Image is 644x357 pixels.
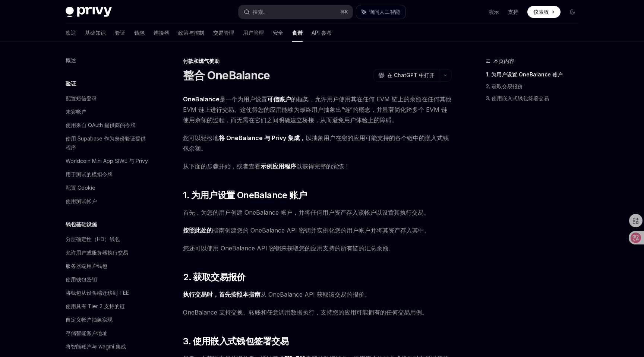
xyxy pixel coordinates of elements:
[219,134,306,142] a: 将 OneBalance 与 Privy 集成，
[66,24,76,42] a: 欢迎
[183,209,430,216] font: 首先，为您的用户创建 OneBalance 帐户，并将任何用户资产存入该帐户以设置其执行交易。
[486,92,584,104] a: 3. 使用嵌入式钱包签署交易
[489,8,499,16] a: 演示
[66,236,120,242] font: 分层确定性（HD）钱包
[183,134,219,142] font: 您可以轻松地
[486,95,549,101] font: 3. 使用嵌入式钱包签署交易
[66,7,112,17] img: 深色标志
[489,9,499,15] font: 演示
[60,286,155,300] a: 将钱包从设备端迁移到 TEE
[66,290,129,296] font: 将钱包从设备端迁移到 TEE
[66,263,107,269] font: 服务器端用户钱包
[527,6,561,18] a: 仪表板
[253,9,266,15] font: 搜索...
[66,158,148,164] font: Worldcoin Mini App SIWE 与 Privy
[60,92,155,105] a: 配置短信登录
[66,108,86,115] font: 来宾帐户
[60,105,155,119] a: 来宾帐户
[213,24,234,42] a: 交易管理
[239,5,353,19] button: 搜索...⌘K
[486,69,584,80] a: 1. 为用户设置 OneBalance 账户
[369,9,400,15] font: 询问人工智能
[66,330,107,336] font: 存储智能账户地址
[60,181,155,195] a: 配置 Cookie
[356,5,405,19] button: 询问人工智能
[183,227,213,234] a: 按照此处的
[183,95,451,124] font: 的框架，允许用户使用其在任何 EVM 链上的余额在任何其他 EVM 链上进行交易。这使得您的应用能够为最终用户抽象出“链”的概念，并显著简化跨多个 EVM 链使用余额的过程，而无需在它们之间明确...
[364,291,370,298] font: 。
[261,162,296,170] font: 示例应用程序
[225,227,430,234] font: 创建您的 OneBalance API 密钥并实例化您的用户帐户并将其资产存入其中。
[296,162,350,170] font: 以获得完整的演练！
[60,300,155,313] a: 使用具有 Tier 2 支持的链
[60,132,155,154] a: 使用 Supabase 作为身份验证提供程序
[154,24,169,42] a: 连接器
[60,326,155,340] a: 存储智能账户地址
[183,291,261,298] font: 执行交易时，首先按照本指南
[486,71,563,78] font: 1. 为用户设置 OneBalance 账户
[66,184,95,191] font: 配置 Cookie
[66,303,125,309] font: 使用具有 Tier 2 支持的链
[183,95,220,103] a: OneBalance
[134,24,145,42] a: 钱包
[292,24,303,42] a: 食谱
[66,57,76,63] font: 概述
[60,195,155,208] a: 使用测试帐户
[115,24,125,42] a: 验证
[213,227,225,234] font: 指南
[486,80,584,92] a: 2. 获取交易报价
[261,291,364,298] font: 从 OneBalance API 获取该交易的报价
[312,29,332,36] font: API 参考
[66,249,128,256] font: 允许用户或服务器执行交易
[486,83,523,89] font: 2. 获取交易报价
[373,69,439,82] button: 在 ChatGPT 中打开
[60,119,155,132] a: 使用来自 OAuth 提供商的令牌
[134,29,145,36] font: 钱包
[66,80,76,86] font: 验证
[273,29,283,36] font: 安全
[60,168,155,181] a: 用于测试的模拟令牌
[183,134,449,152] font: 以抽象用户在您的应用可能支持的各个链中的嵌入式钱包余额。
[345,9,348,15] font: K
[66,198,97,204] font: 使用测试帐户
[183,58,220,64] font: 付款和燃气赞助
[183,162,261,170] font: 从下面的步骤开始，或者查看
[183,336,289,347] font: 3. 使用嵌入式钱包签署交易
[66,221,97,227] font: 钱包基础设施
[66,343,126,350] font: 将智能账户与 wagmi 集成
[219,134,306,142] font: 将 OneBalance 与 Privy 集成，
[178,29,204,36] font: 政策与控制
[115,29,125,36] font: 验证
[66,95,97,101] font: 配置短信登录
[85,24,106,42] a: 基础知识
[60,154,155,168] a: Worldcoin Mini App SIWE 与 Privy
[243,29,264,36] font: 用户管理
[243,24,264,42] a: 用户管理
[566,6,578,18] button: 切换暗模式
[387,72,435,78] font: 在 ChatGPT 中打开
[178,24,204,42] a: 政策与控制
[60,273,155,286] a: 使用钱包密钥
[66,135,146,151] font: 使用 Supabase 作为身份验证提供程序
[340,9,345,15] font: ⌘
[85,29,106,36] font: 基础知识
[183,309,428,316] font: OneBalance 支持交换、转账和任意调用数据执行，支持您的应用可能拥有的任何交易用例。
[261,162,296,170] a: 示例应用程序
[183,69,270,82] font: 整合 OneBalance
[220,95,267,103] font: 是一个为用户设置
[66,316,113,323] font: 自定义帐户抽象实现
[60,233,155,246] a: 分层确定性（HD）钱包
[154,29,169,36] font: 连接器
[312,24,332,42] a: API 参考
[508,9,518,15] font: 支持
[267,95,291,103] a: 可信账户
[493,58,514,64] font: 本页内容
[66,171,113,177] font: 用于测试的模拟令牌
[66,276,97,282] font: 使用钱包密钥
[183,272,246,282] font: 2. 获取交易报价
[60,246,155,259] a: 允许用户或服务器执行交易
[60,54,155,67] a: 概述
